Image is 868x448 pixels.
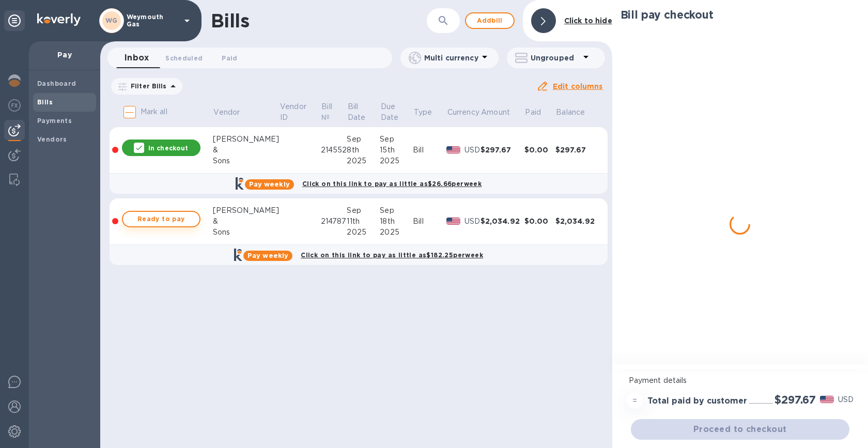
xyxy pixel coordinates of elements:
p: Vendor [213,107,240,118]
p: Bill № [321,101,332,123]
div: $297.67 [481,145,524,155]
span: Ready to pay [131,213,191,225]
img: Logo [37,13,81,26]
span: Balance [556,107,598,118]
div: Sep [347,134,380,145]
p: Balance [556,107,585,118]
p: Filter Bills [127,82,167,90]
div: 2025 [347,156,380,166]
div: Sep [380,134,413,145]
span: Add bill [474,14,505,27]
div: 15th [380,145,413,156]
h2: Bill pay checkout [621,8,860,21]
div: Unpin categories [4,10,25,31]
span: Bill № [321,101,346,123]
div: 8th [347,145,380,156]
span: Paid [525,107,554,118]
p: USD [464,145,481,156]
div: $0.00 [524,145,555,155]
span: Bill Date [348,101,379,123]
div: Sep [347,205,380,216]
div: $0.00 [524,216,555,226]
p: Amount [481,107,510,118]
b: Payments [37,117,72,125]
img: USD [446,146,460,153]
b: Pay weekly [247,252,288,259]
div: 2025 [380,156,413,166]
div: 214552 [321,145,347,156]
button: Addbill [465,12,515,29]
span: Vendor ID [280,101,320,123]
div: & [213,145,280,156]
div: 2025 [380,227,413,238]
p: USD [464,216,481,227]
p: Paid [525,107,541,118]
div: $297.67 [555,145,599,155]
span: Inbox [125,51,149,65]
img: USD [446,218,460,225]
div: 2025 [347,227,380,238]
h2: $297.67 [774,393,816,406]
b: Bills [37,98,53,106]
div: Sons [213,156,280,166]
span: Type [414,107,446,118]
p: Payment details [629,375,851,386]
p: Pay [37,50,92,60]
span: Amount [481,107,523,118]
p: Currency [447,107,479,118]
div: $2,034.92 [555,216,599,226]
div: Sep [380,205,413,216]
h3: Total paid by customer [647,396,747,406]
span: Scheduled [165,53,203,64]
h1: Bills [211,10,249,32]
u: Edit columns [553,82,603,90]
div: [PERSON_NAME] [213,134,280,145]
div: & [213,216,280,227]
img: USD [820,396,834,403]
div: $2,034.92 [481,216,524,226]
p: Mark all [141,106,167,117]
div: Bill [413,216,446,227]
b: Pay weekly [249,180,290,188]
div: 214787 [321,216,347,227]
button: Ready to pay [122,211,200,227]
b: Click on this link to pay as little as $182.25 per week [301,251,483,259]
div: Sons [213,227,280,238]
p: In checkout [148,144,188,152]
div: 11th [347,216,380,227]
span: Vendor [213,107,253,118]
p: Ungrouped [531,53,580,63]
span: Due Date [381,101,412,123]
p: Weymouth Gas [127,13,178,28]
div: [PERSON_NAME] [213,205,280,216]
b: Click on this link to pay as little as $26.66 per week [302,180,482,188]
img: Foreign exchange [8,99,21,112]
p: USD [838,394,854,405]
div: = [627,392,643,409]
b: Click to hide [564,17,612,25]
p: Type [414,107,432,118]
b: Vendors [37,135,67,143]
span: Paid [222,53,237,64]
b: Dashboard [37,80,76,87]
p: Due Date [381,101,399,123]
p: Multi currency [424,53,478,63]
p: Bill Date [348,101,366,123]
p: Vendor ID [280,101,306,123]
b: WG [105,17,118,24]
div: 18th [380,216,413,227]
div: Bill [413,145,446,156]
